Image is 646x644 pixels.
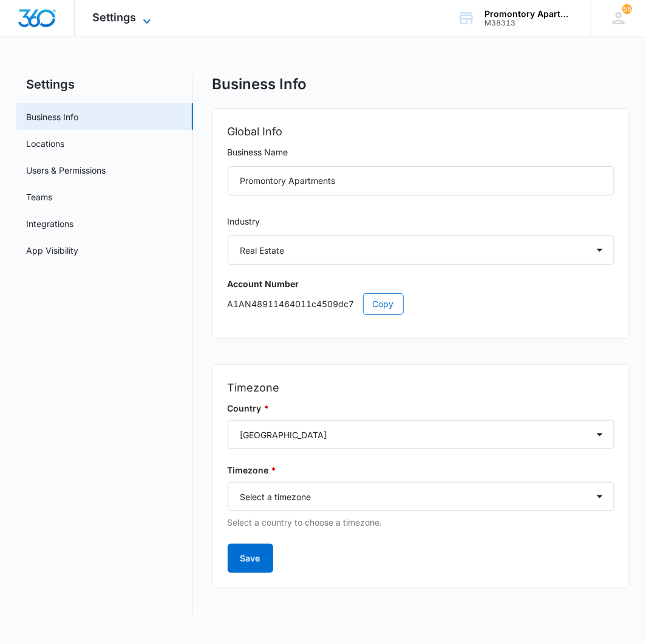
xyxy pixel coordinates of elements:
[484,19,573,27] div: account id
[228,464,615,477] label: Timezone
[228,123,615,140] h2: Global Info
[228,146,615,159] label: Business Name
[363,293,404,315] button: Copy
[228,379,615,396] h2: Timezone
[228,293,615,315] p: A1AN48911464011c4509dc7
[228,402,615,415] label: Country
[228,544,273,573] button: Save
[228,279,299,289] strong: Account Number
[26,164,106,177] a: Users & Permissions
[373,297,394,311] span: Copy
[622,4,632,14] div: notifications count
[622,4,632,14] span: 55
[26,217,73,230] a: Integrations
[26,137,64,150] a: Locations
[93,11,137,24] span: Settings
[26,110,78,123] a: Business Info
[16,75,193,93] h2: Settings
[228,215,615,228] label: Industry
[26,244,78,257] a: App Visibility
[484,9,573,19] div: account name
[26,191,52,203] a: Teams
[228,516,615,529] p: Select a country to choose a timezone.
[212,75,307,93] h1: Business Info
